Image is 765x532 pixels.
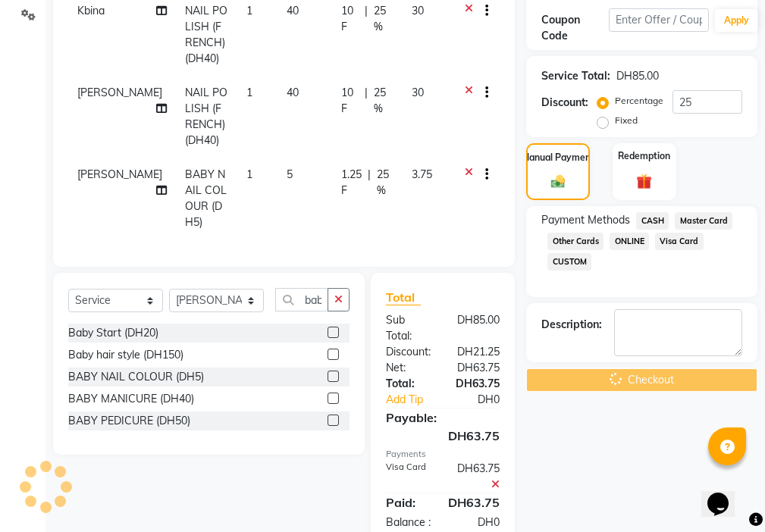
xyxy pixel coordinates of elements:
span: [PERSON_NAME] [77,167,162,181]
span: 40 [287,4,299,17]
label: Fixed [615,114,638,127]
label: Manual Payment [522,151,594,164]
span: 10 F [341,3,359,35]
span: CASH [636,212,669,230]
span: Other Cards [547,233,604,250]
span: NAIL POLISH (FRENCH) (DH40) [185,86,227,147]
div: Service Total: [541,68,610,84]
span: 1 [246,167,252,181]
div: Sub Total: [375,312,443,344]
button: Apply [715,9,758,32]
span: 1.25 F [341,167,362,199]
img: _gift.svg [632,172,657,191]
span: 40 [287,86,299,99]
div: Payments [386,448,500,461]
span: [PERSON_NAME] [77,86,162,99]
div: Discount: [375,344,443,360]
span: 25 % [377,167,393,199]
div: DH63.75 [443,360,511,376]
div: BABY PEDICURE (DH50) [68,413,190,429]
span: 1 [246,4,252,17]
div: Description: [541,317,602,333]
span: Master Card [675,212,732,230]
div: Payable: [375,408,511,427]
span: ONLINE [610,233,649,250]
div: Coupon Code [541,12,608,44]
iframe: chat widget [701,471,750,517]
div: DH63.75 [437,493,511,512]
span: CUSTOM [547,253,591,271]
span: BABY NAIL COLOUR (DH5) [185,167,227,229]
input: Enter Offer / Coupon Code [609,8,709,32]
div: Paid: [375,493,437,512]
span: 5 [287,167,293,181]
label: Redemption [618,149,670,163]
span: 30 [412,86,424,99]
div: Visa Card [375,461,443,493]
div: Balance : [375,515,443,530]
div: DH85.00 [443,312,511,344]
div: DH63.75 [443,376,511,392]
span: | [365,85,368,117]
div: Baby Start (DH20) [68,325,158,341]
span: NAIL POLISH (FRENCH) (DH40) [185,4,227,65]
span: 10 F [341,85,359,117]
span: | [368,167,371,199]
span: Total [386,289,421,305]
div: BABY MANICURE (DH40) [68,391,194,407]
span: Kbina [77,4,105,17]
span: Visa Card [655,233,704,250]
span: 1 [246,86,252,99]
div: BABY NAIL COLOUR (DH5) [68,369,204,385]
div: DH0 [443,515,511,530]
div: Net: [375,360,443,376]
div: Total: [375,376,443,392]
span: 30 [412,4,424,17]
div: DH85.00 [616,68,659,84]
span: 3.75 [412,167,432,181]
div: DH63.75 [375,427,511,445]
span: 25 % [374,85,393,117]
div: DH0 [454,392,511,408]
div: DH63.75 [443,461,511,493]
span: | [365,3,368,35]
label: Percentage [615,94,663,108]
span: 25 % [374,3,393,35]
input: Search or Scan [275,288,328,311]
img: _cash.svg [547,174,569,189]
span: Payment Methods [541,212,630,228]
div: Baby hair style (DH150) [68,347,183,363]
div: Discount: [541,95,588,111]
div: DH21.25 [443,344,511,360]
a: Add Tip [375,392,454,408]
